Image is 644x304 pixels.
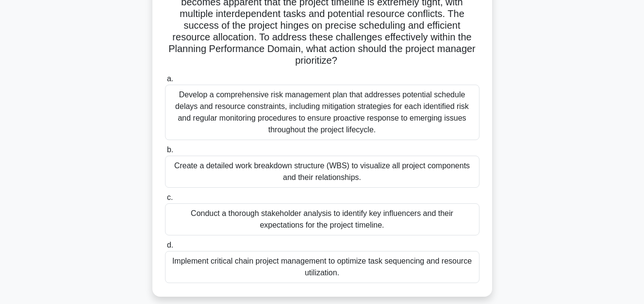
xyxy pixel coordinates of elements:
div: Develop a comprehensive risk management plan that addresses potential schedule delays and resourc... [165,85,479,140]
div: Implement critical chain project management to optimize task sequencing and resource utilization. [165,251,479,283]
div: Create a detailed work breakdown structure (WBS) to visualize all project components and their re... [165,156,479,188]
span: d. [167,241,173,249]
span: a. [167,74,173,83]
div: Conduct a thorough stakeholder analysis to identify key influencers and their expectations for th... [165,203,479,235]
span: c. [167,193,173,201]
span: b. [167,145,173,154]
